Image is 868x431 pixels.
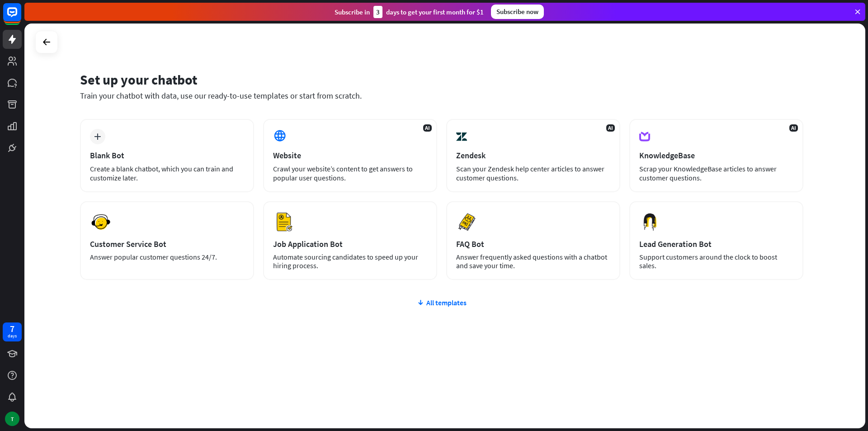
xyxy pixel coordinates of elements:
div: 7 [10,325,14,333]
a: 7 days [3,322,22,341]
div: T [5,412,19,426]
div: Subscribe now [491,5,544,19]
div: Subscribe in days to get your first month for $1 [335,6,484,18]
div: days [8,333,17,339]
div: 3 [373,6,382,18]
